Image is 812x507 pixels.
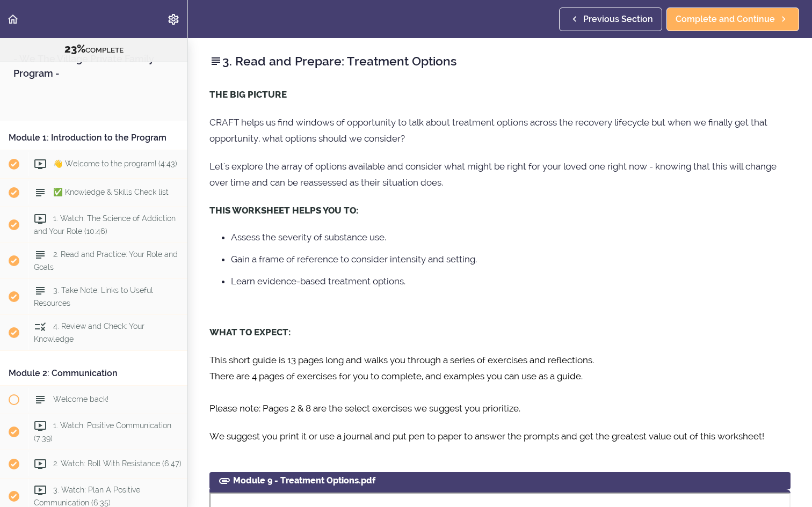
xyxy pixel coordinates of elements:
[6,13,19,26] svg: Back to course curriculum
[209,327,291,337] strong: WHAT TO EXPECT:
[34,250,178,271] span: 2. Read and Practice: Your Role and Goals
[209,355,594,414] span: This short guide is 13 pages long and walks you through a series of exercises and reflections. Th...
[167,13,180,26] svg: Settings Menu
[64,42,85,55] span: 23%
[209,158,791,190] p: Let's explore the array of options available and consider what might be right for your loved one ...
[559,8,662,31] a: Previous Section
[13,42,174,56] div: COMPLETE
[209,114,791,146] p: CRAFT helps us find windows of opportunity to talk about treatment options across the recovery li...
[53,159,177,168] span: 👋 Welcome to the program! (4:43)
[209,205,358,216] strong: THIS WORKSHEET HELPS YOU TO:
[34,286,153,307] span: 3. Take Note: Links to Useful Resources
[209,472,791,489] div: Module 9 - Treatment Options.pdf
[231,274,791,288] li: Learn evidence-based treatment options.
[666,8,799,31] a: Complete and Continue
[209,52,791,70] h2: 3. Read and Prepare: Treatment Options
[676,13,775,26] span: Complete and Continue
[583,13,653,26] span: Previous Section
[53,459,182,468] span: 2. Watch: Roll With Resistance (6:47)
[53,395,108,403] span: Welcome back!
[209,431,764,442] span: We suggest you print it or use a journal and put pen to paper to answer the prompts and get the g...
[231,252,791,266] li: Gain a frame of reference to consider intensity and setting.
[53,188,169,196] span: ✅ Knowledge & Skills Check list
[34,214,176,235] span: 1. Watch: The Science of Addiction and Your Role (10:46)
[231,230,791,244] li: Assess the severity of substance use.
[34,322,144,343] span: 4. Review and Check: Your Knowledge
[34,486,140,506] span: 3. Watch: Plan A Positive Communication (6:35)
[34,421,171,442] span: 1. Watch: Positive Communication (7:39)
[209,89,287,100] strong: THE BIG PICTURE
